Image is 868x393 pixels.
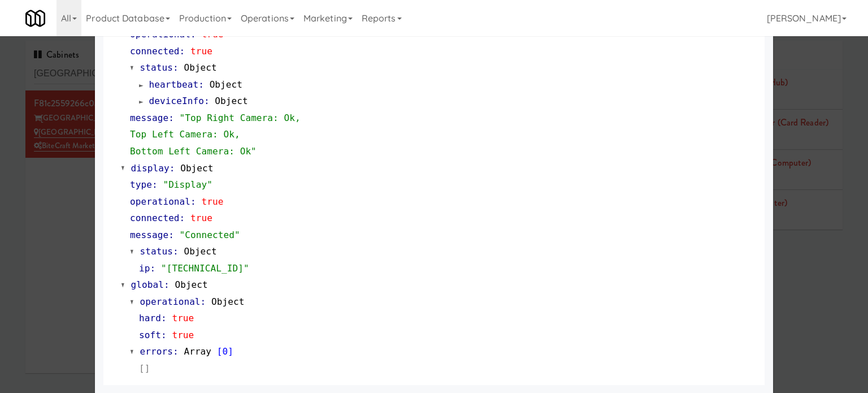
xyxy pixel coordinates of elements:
[175,279,207,290] span: Object
[170,163,175,174] span: :
[180,230,240,240] span: "Connected"
[210,79,242,90] span: Object
[161,313,167,323] span: :
[168,113,174,123] span: :
[25,8,45,28] img: Micromart
[139,263,150,274] span: ip
[131,279,164,290] span: global
[161,330,167,340] span: :
[217,346,223,357] span: [
[161,263,249,274] span: "[TECHNICAL_ID]"
[190,196,196,207] span: :
[130,213,180,223] span: connected
[149,79,199,90] span: heartbeat
[150,263,155,274] span: :
[130,179,152,190] span: type
[201,296,206,307] span: :
[204,96,210,106] span: :
[211,296,244,307] span: Object
[180,163,213,174] span: Object
[172,313,194,323] span: true
[131,163,170,174] span: display
[130,113,301,157] span: "Top Right Camera: Ok, Top Left Camera: Ok, Bottom Left Camera: Ok"
[163,179,212,190] span: "Display"
[190,46,212,57] span: true
[139,330,161,340] span: soft
[140,62,173,73] span: status
[130,196,190,207] span: operational
[198,79,204,90] span: :
[172,330,194,340] span: true
[202,196,224,207] span: true
[180,46,185,57] span: :
[130,230,168,240] span: message
[168,230,174,240] span: :
[180,213,185,223] span: :
[140,346,173,357] span: errors
[228,346,233,357] span: ]
[140,296,201,307] span: operational
[149,96,204,106] span: deviceInfo
[130,113,168,123] span: message
[173,346,179,357] span: :
[223,346,228,357] span: 0
[190,213,212,223] span: true
[184,62,216,73] span: Object
[184,346,211,357] span: Array
[215,96,248,106] span: Object
[130,46,180,57] span: connected
[173,246,179,257] span: :
[140,246,173,257] span: status
[164,279,170,290] span: :
[139,313,161,323] span: hard
[152,179,158,190] span: :
[184,246,216,257] span: Object
[173,62,179,73] span: :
